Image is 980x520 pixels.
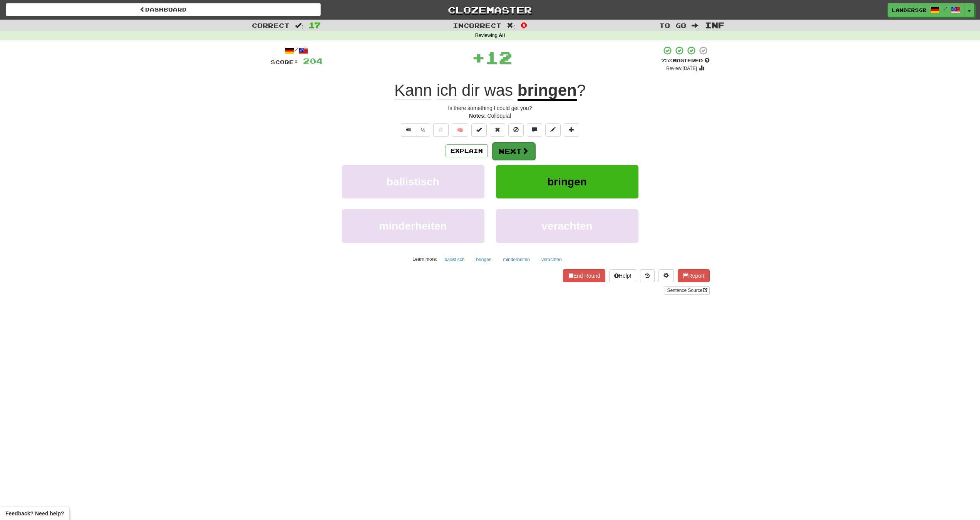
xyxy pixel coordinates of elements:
button: Edit sentence (alt+d) [545,123,561,137]
button: verachten [496,209,638,243]
button: Ignore sentence (alt+i) [508,123,524,137]
strong: All [499,33,505,38]
button: bringen [472,254,496,265]
button: ½ [416,123,431,137]
button: Help! [609,269,637,282]
button: End Round [563,269,605,282]
a: landersgr / [888,3,965,17]
span: Kann [394,81,432,100]
div: Colloquial [271,112,710,120]
div: Is there something I could get you? [271,104,710,112]
span: 204 [303,56,323,66]
span: ballistisch [387,176,439,188]
button: Next [492,142,535,160]
button: minderheiten [499,254,534,265]
span: : [295,22,303,29]
span: verachten [541,220,592,232]
button: ballistisch [342,165,484,198]
a: Clozemaster [332,3,647,17]
button: Report [678,269,709,282]
button: Explain [446,144,488,157]
button: Round history (alt+y) [640,269,655,282]
a: Dashboard [6,3,321,16]
span: 17 [308,20,321,30]
span: : [507,22,515,29]
button: Play sentence audio (ctl+space) [401,123,416,137]
span: 75 % [661,57,673,63]
span: Correct [252,22,290,29]
button: 🧠 [452,123,468,137]
span: Incorrect [453,22,501,29]
u: bringen [518,81,577,101]
span: bringen [547,176,587,188]
span: was [484,81,513,100]
a: Sentence Source [665,286,709,295]
span: ich [437,81,457,100]
span: minderheiten [379,220,447,232]
button: bringen [496,165,638,198]
button: Discuss sentence (alt+u) [527,123,542,137]
button: verachten [537,254,566,265]
button: ballistisch [440,254,469,265]
span: : [692,22,700,29]
button: Set this sentence to 100% Mastered (alt+m) [471,123,487,137]
small: Learn more: [412,257,437,262]
span: Inf [705,20,725,30]
span: + [472,46,485,69]
small: Review: [DATE] [666,66,697,71]
strong: Notes: [469,113,486,119]
button: Add to collection (alt+a) [564,123,579,137]
div: Mastered [661,57,710,64]
div: Text-to-speech controls [399,123,431,137]
span: Open feedback widget [5,510,64,517]
button: Favorite sentence (alt+f) [433,123,449,137]
span: To go [659,22,686,29]
span: dir [462,81,480,100]
button: Reset to 0% Mastered (alt+r) [490,123,505,137]
span: / [943,6,947,12]
span: 0 [521,20,527,30]
span: Score: [271,59,298,65]
button: minderheiten [342,209,484,243]
span: ? [577,81,586,99]
div: / [271,46,323,55]
span: 12 [485,48,512,67]
span: landersgr [892,7,926,13]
